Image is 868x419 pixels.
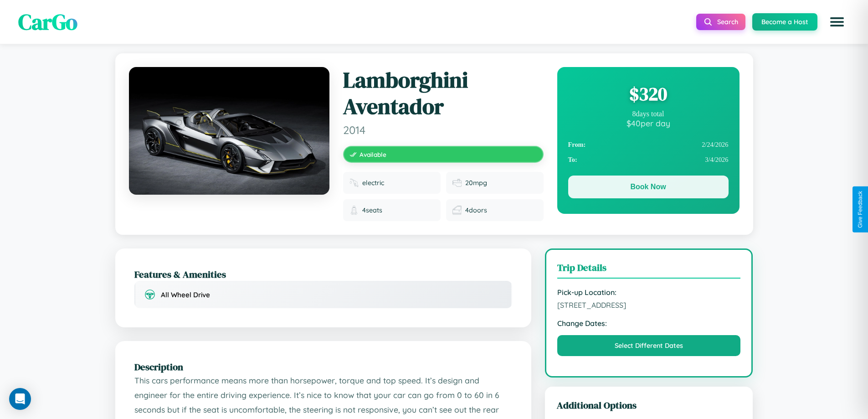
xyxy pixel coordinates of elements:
img: Doors [452,206,462,215]
div: 3 / 4 / 2026 [568,152,729,167]
span: [STREET_ADDRESS] [557,300,741,310]
img: Fuel efficiency [452,178,462,187]
strong: Change Dates: [557,319,741,328]
div: Give Feedback [857,191,863,228]
button: Select Different Dates [557,335,741,356]
strong: Pick-up Location: [557,288,741,297]
img: Seats [349,206,359,215]
div: 8 days total [568,110,729,118]
div: 2 / 24 / 2026 [568,137,729,152]
div: $ 320 [568,82,729,106]
strong: To: [568,156,577,164]
h2: Features & Amenities [134,268,512,281]
h3: Additional Options [557,398,741,412]
span: 4 doors [465,206,487,214]
button: Book Now [568,176,729,198]
button: Search [696,14,745,30]
span: Available [360,150,386,158]
span: 4 seats [362,206,382,214]
span: CarGo [18,7,77,37]
span: 20 mpg [465,179,487,187]
span: Search [717,18,738,26]
button: Open menu [824,9,850,35]
span: All Wheel Drive [161,290,210,299]
div: Open Intercom Messenger [9,388,31,410]
img: Fuel type [349,178,359,187]
h3: Trip Details [557,261,741,279]
span: 2014 [343,123,544,137]
h2: Description [134,360,512,373]
img: Lamborghini Aventador 2014 [129,67,329,195]
strong: From: [568,141,586,149]
div: $ 40 per day [568,118,729,128]
span: electric [362,179,384,187]
h1: Lamborghini Aventador [343,67,544,119]
button: Become a Host [752,13,817,31]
